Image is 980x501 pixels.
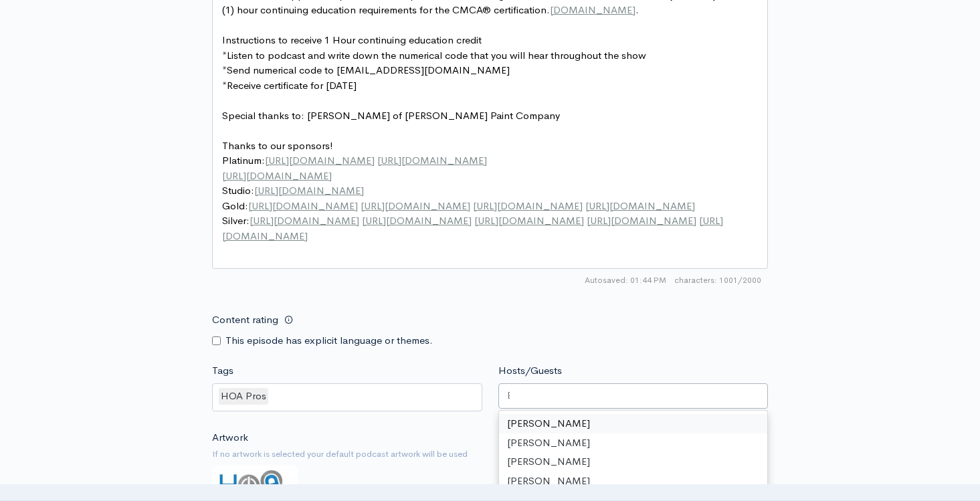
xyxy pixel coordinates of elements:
[222,109,560,122] span: Special thanks to: [PERSON_NAME] of [PERSON_NAME] Paint Company
[222,214,723,242] span: Silver:
[377,154,487,167] span: [URL][DOMAIN_NAME]
[219,388,268,405] div: HOA Pros
[361,199,470,212] span: [URL][DOMAIN_NAME]
[499,452,768,472] div: [PERSON_NAME]
[222,139,333,152] span: Thanks to our sponsors!
[227,64,510,76] span: Send numerical code to [EMAIL_ADDRESS][DOMAIN_NAME]
[212,430,248,445] label: Artwork
[254,184,364,197] span: [URL][DOMAIN_NAME]
[585,199,695,212] span: [URL][DOMAIN_NAME]
[250,214,359,227] span: [URL][DOMAIN_NAME]
[362,214,472,227] span: [URL][DOMAIN_NAME]
[585,274,666,286] span: Autosaved: 01:44 PM
[248,199,358,212] span: [URL][DOMAIN_NAME]
[499,414,768,433] div: [PERSON_NAME]
[222,184,367,197] span: Studio:
[499,433,768,453] div: [PERSON_NAME]
[498,363,562,379] label: Hosts/Guests
[265,154,375,167] span: [URL][DOMAIN_NAME]
[474,214,584,227] span: [URL][DOMAIN_NAME]
[225,333,433,348] label: This episode has explicit language or themes.
[674,274,761,286] span: 1001/2000
[507,388,510,403] input: Enter the names of the people that appeared on this episode
[550,3,635,16] span: [DOMAIN_NAME]
[212,447,768,461] small: If no artwork is selected your default podcast artwork will be used
[222,199,695,212] span: Gold:
[227,49,646,62] span: Listen to podcast and write down the numerical code that you will hear throughout the show
[212,306,278,334] label: Content rating
[222,33,482,46] span: Instructions to receive 1 Hour continuing education credit
[473,199,583,212] span: [URL][DOMAIN_NAME]
[499,472,768,491] div: [PERSON_NAME]
[587,214,696,227] span: [URL][DOMAIN_NAME]
[222,154,490,167] span: Platinum:
[222,214,723,242] span: [URL][DOMAIN_NAME]
[212,363,233,379] label: Tags
[222,169,332,182] span: [URL][DOMAIN_NAME]
[227,79,357,92] span: Receive certificate for [DATE]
